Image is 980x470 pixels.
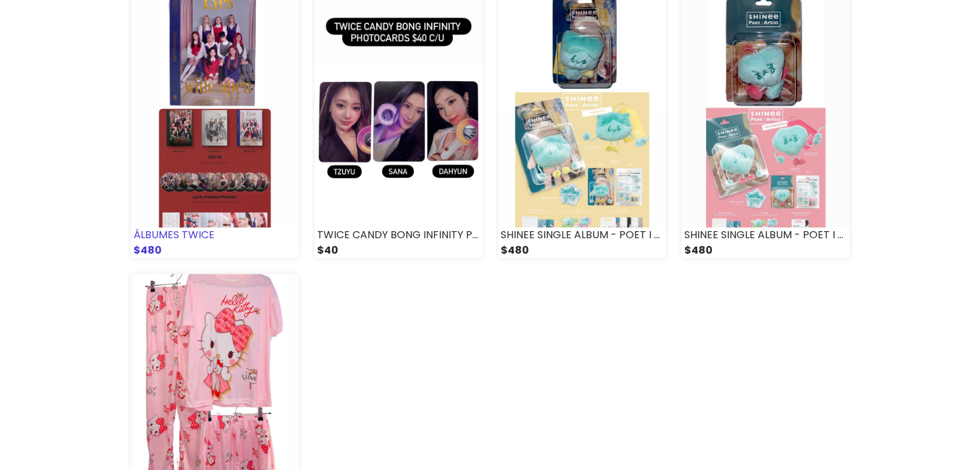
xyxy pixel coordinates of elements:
[682,227,850,243] div: SHINEE SINGLE ALBUM - POET I ARTIST (SECONDBORN VER.)
[314,243,483,258] div: $40
[314,227,483,243] div: TWICE CANDY BONG INFINITY PHOTOCARDS
[131,227,299,243] div: ÁLBUMES TWICE
[682,243,850,258] div: $480
[498,227,666,243] div: SHINEE SINGLE ALBUM - POET I ARTIST (MAKNAE VER.)
[498,243,666,258] div: $480
[131,243,299,258] div: $480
